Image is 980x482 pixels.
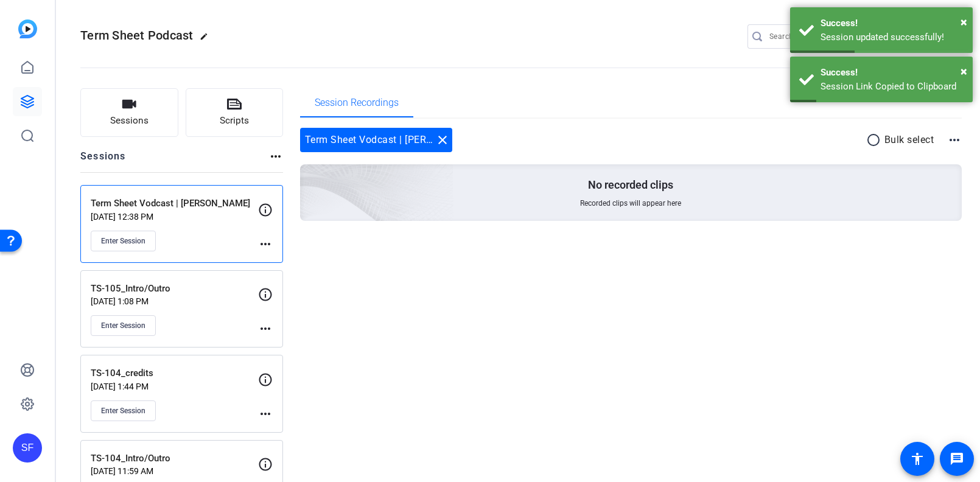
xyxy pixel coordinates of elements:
button: Enter Session [91,231,156,251]
p: [DATE] 12:38 PM [91,212,258,222]
p: Term Sheet Vodcast | [PERSON_NAME] [91,197,258,211]
mat-icon: accessibility [910,452,925,466]
div: Term Sheet Vodcast | [PERSON_NAME] [300,128,452,152]
p: Bulk select [884,133,934,147]
mat-icon: more_horiz [268,149,283,164]
div: Session updated successfully! [821,30,964,44]
img: embarkstudio-empty-session.png [164,44,454,308]
span: Sessions [110,114,149,128]
mat-icon: more_horiz [258,321,273,336]
div: SF [13,433,42,463]
p: TS-104_Intro/Outro [91,452,258,466]
h2: Sessions [80,149,126,172]
p: TS-104_credits [91,366,258,380]
div: Session Link Copied to Clipboard [821,80,964,94]
button: Scripts [186,88,284,137]
span: Scripts [220,114,249,128]
button: Enter Session [91,315,156,336]
span: Enter Session [101,406,145,416]
span: × [961,15,967,29]
p: [DATE] 1:08 PM [91,296,258,306]
img: blue-gradient.svg [18,19,37,38]
button: Close [961,62,967,80]
mat-icon: edit [200,32,214,47]
span: × [961,64,967,79]
mat-icon: more_horiz [947,133,962,147]
mat-icon: more_horiz [258,407,273,421]
span: Enter Session [101,236,145,246]
input: Search [769,29,879,44]
mat-icon: close [435,133,450,147]
span: Session Recordings [315,98,399,108]
div: Success! [821,66,964,80]
div: Success! [821,16,964,30]
p: [DATE] 11:59 AM [91,466,258,476]
mat-icon: radio_button_unchecked [866,133,884,147]
button: Sessions [80,88,178,137]
span: Enter Session [101,321,145,330]
button: Enter Session [91,400,156,421]
span: Recorded clips will appear here [580,198,681,208]
span: Term Sheet Podcast [80,28,194,43]
mat-icon: message [950,452,964,466]
p: [DATE] 1:44 PM [91,382,258,391]
p: TS-105_Intro/Outro [91,282,258,296]
button: Close [961,13,967,31]
mat-icon: more_horiz [258,237,273,251]
p: No recorded clips [588,178,673,192]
